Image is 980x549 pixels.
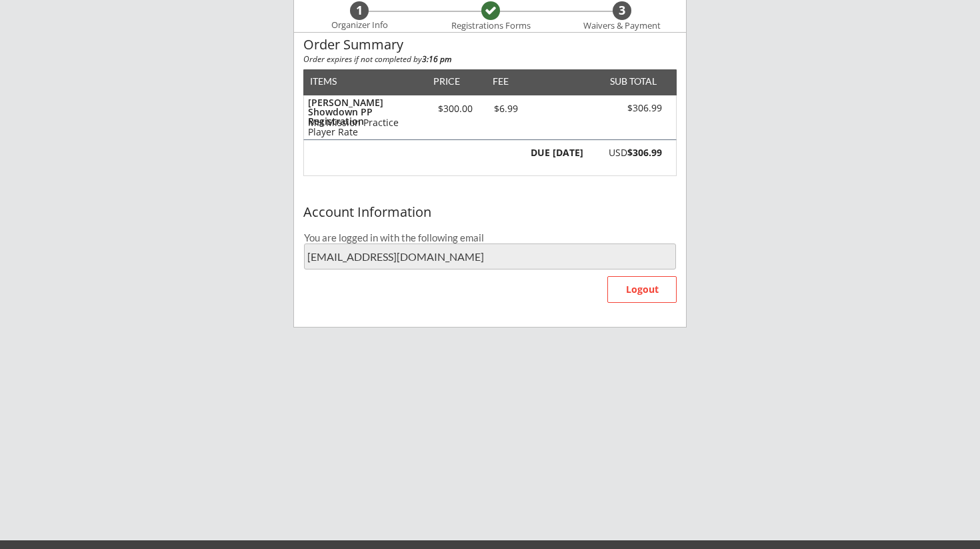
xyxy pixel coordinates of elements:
div: $6.99 [483,104,528,113]
strong: $306.99 [627,146,662,159]
div: DUE [DATE] [528,148,583,157]
div: SUB TOTAL [605,77,657,86]
div: ITEMS [310,77,357,86]
div: USD [591,148,662,157]
button: Logout [607,276,677,303]
div: [PERSON_NAME] Showdown PP Registration [308,98,421,126]
div: Organizer Info [323,20,396,31]
div: $306.99 [587,103,662,114]
div: Order expires if not completed by [303,55,677,63]
div: FEE [483,77,518,86]
div: $300.00 [427,104,483,113]
div: Order Summary [303,37,677,52]
div: 3 [613,3,631,18]
strong: 3:16 pm [422,53,451,65]
div: 1 [350,3,369,18]
div: Waivers & Payment [576,21,668,31]
div: You are logged in with the following email [304,233,676,243]
div: Registrations Forms [445,21,537,31]
div: MH Mission Practice Player Rate [308,118,421,137]
div: PRICE [427,77,466,86]
div: Account Information [303,205,677,219]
